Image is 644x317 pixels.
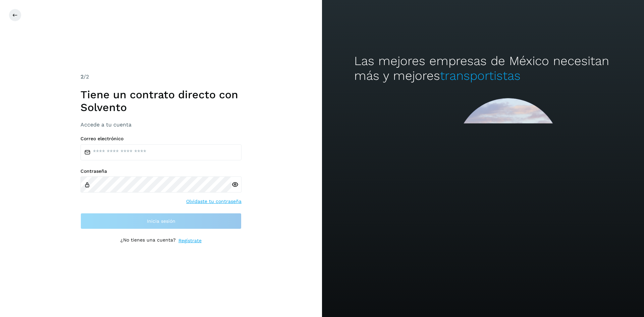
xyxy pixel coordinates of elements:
[80,168,241,174] label: Contraseña
[80,73,84,80] span: 2
[80,121,241,128] h3: Accede a tu cuenta
[80,73,241,81] div: /2
[186,198,241,205] a: Olvidaste tu contraseña
[440,68,521,83] span: transportistas
[80,88,241,114] h1: Tiene un contrato directo con Solvento
[80,136,241,142] label: Correo electrónico
[354,54,612,84] h2: Las mejores empresas de México necesitan más y mejores
[120,237,176,244] p: ¿No tienes una cuenta?
[178,237,202,244] a: Regístrate
[80,213,241,229] button: Inicia sesión
[147,219,175,223] span: Inicia sesión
